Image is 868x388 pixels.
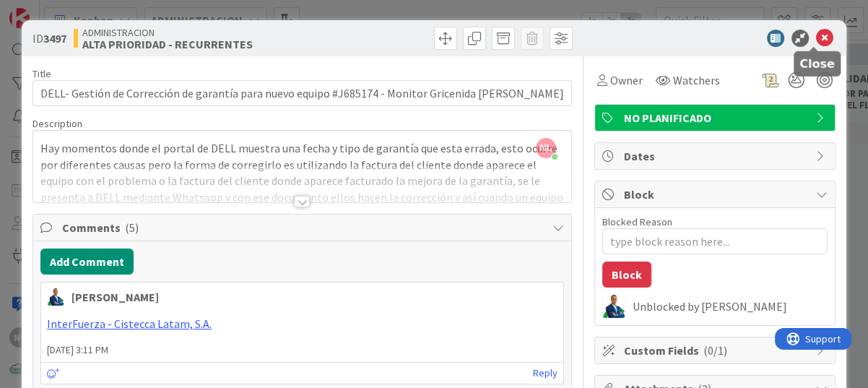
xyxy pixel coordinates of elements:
[633,300,828,313] div: Unblocked by [PERSON_NAME]
[610,72,643,89] span: Owner
[602,262,651,288] button: Block
[43,31,66,46] b: 3497
[32,80,572,106] input: type card name here...
[602,295,625,318] img: GA
[624,147,809,165] span: Dates
[30,2,66,20] span: Support
[82,38,253,50] b: ALTA PRIORIDAD - RECURRENTES
[624,342,809,359] span: Custom Fields
[47,288,64,306] img: GA
[624,186,809,203] span: Block
[40,249,134,275] button: Add Comment
[602,215,672,228] label: Blocked Reason
[32,67,51,80] label: Title
[47,316,212,331] a: InterFuerza - Cistecca Latam, S.A.
[536,138,556,158] span: NL
[32,30,66,47] span: ID
[71,288,159,306] div: [PERSON_NAME]
[40,140,564,238] p: Hay momentos donde el portal de DELL muestra una fecha y tipo de garantía que esta errada, esto o...
[533,364,557,382] a: Reply
[125,220,139,235] span: ( 5 )
[62,219,545,236] span: Comments
[82,27,253,38] span: ADMINISTRACION
[703,343,727,358] span: ( 0/1 )
[673,72,720,89] span: Watchers
[799,57,835,71] h5: Close
[624,109,809,126] span: NO PLANIFICADO
[41,342,563,358] span: [DATE] 3:11 PM
[32,117,82,130] span: Description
